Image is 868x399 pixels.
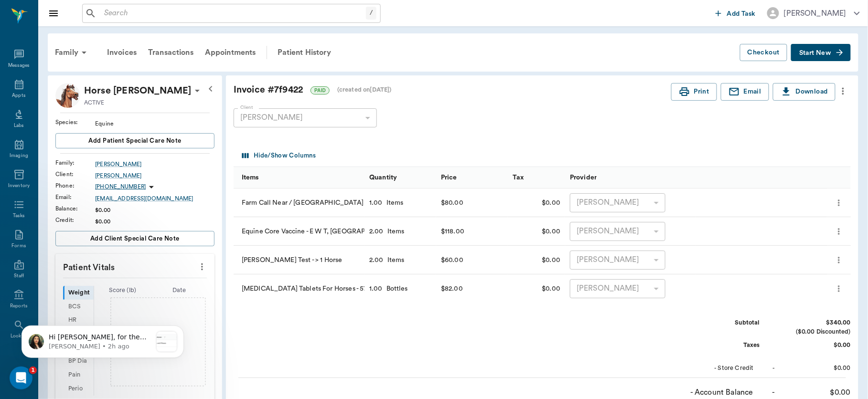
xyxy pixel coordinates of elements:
button: Add client Special Care Note [55,231,214,246]
div: Provider [570,164,597,191]
div: Items [234,167,364,189]
div: Date [151,286,208,295]
button: Start New [791,44,851,62]
div: 2.00 [369,255,384,265]
div: Tax [508,167,565,189]
span: Add client Special Care Note [90,233,180,244]
div: $0.00 [508,217,565,246]
a: [PERSON_NAME] [95,160,214,168]
div: Items [242,164,259,191]
button: Add Task [712,4,760,22]
div: Family : [55,158,95,167]
div: Weight [63,286,94,300]
div: Invoice # 7f9422 [234,83,671,97]
div: $80.00 [441,196,463,210]
div: Inventory [8,182,30,189]
div: [PERSON_NAME] [570,251,665,270]
div: Equine Core Vaccine - E W T, [GEOGRAPHIC_DATA], [MEDICAL_DATA] [234,217,364,246]
div: - [772,387,775,398]
div: ($0.00 Discounted) [779,327,851,336]
button: Download [773,83,836,101]
div: Forms [11,242,26,250]
span: Add patient Special Care Note [88,136,181,146]
div: $0.00 [508,274,565,303]
div: Quantity [364,167,436,189]
div: [PERSON_NAME] [784,8,847,19]
div: $60.00 [441,253,463,267]
div: Tax [513,164,524,191]
div: 1.00 [369,198,383,208]
div: BCS [63,300,94,314]
div: Staff [14,273,24,280]
div: 2.00 [369,227,384,236]
div: $0.00 [95,217,214,226]
div: Balance : [55,204,95,213]
div: [PERSON_NAME] [570,222,665,241]
div: Quantity [369,164,397,191]
button: Select columns [240,148,318,163]
p: [PHONE_NUMBER] [95,183,146,191]
div: 1.00 [369,284,383,294]
div: Price [441,164,457,191]
input: Search [100,7,366,20]
span: PAID [311,87,329,94]
div: $0.00 [508,246,565,274]
button: Checkout [740,44,787,62]
div: $340.00 [779,318,851,327]
a: [EMAIL_ADDRESS][DOMAIN_NAME] [95,194,214,203]
div: Email : [55,193,95,201]
div: (created on [DATE] ) [337,85,392,94]
div: Perio [63,382,94,396]
a: Transactions [142,41,199,64]
div: Subtotal [688,318,760,327]
p: Horse [PERSON_NAME] [84,83,192,98]
div: Pain [63,368,94,382]
div: Reports [10,303,28,310]
div: Client : [55,170,95,178]
div: Phone : [55,181,95,190]
div: [PERSON_NAME] [570,279,665,298]
div: Provider [565,167,696,189]
div: $0.00 [779,387,851,398]
div: Taxes [688,341,760,350]
div: - Store Credit [682,364,754,373]
button: Email [721,83,769,101]
div: Items [384,227,405,236]
iframe: Intercom live chat [10,367,32,389]
div: / [366,7,376,20]
button: more [194,259,210,275]
a: Invoices [101,41,142,64]
a: [PERSON_NAME] [95,171,214,180]
iframe: Intercom notifications message [7,306,198,373]
div: - [773,364,775,373]
button: more [832,281,846,297]
p: Patient Vitals [55,254,214,278]
div: Appts [12,92,25,99]
button: more [832,195,846,211]
div: [PERSON_NAME] [570,193,665,212]
label: Client [240,104,253,111]
div: Items [384,255,405,265]
button: Print [671,83,717,101]
div: Labs [14,122,24,129]
div: Imaging [10,152,28,159]
button: [PERSON_NAME] [760,4,868,22]
div: Farm Call Near / [GEOGRAPHIC_DATA] [234,189,364,217]
div: [MEDICAL_DATA] Tablets For Horses - 57mg - 60ct [234,274,364,303]
div: - Account Balance [682,387,753,398]
a: Patient History [272,41,337,64]
div: Equine [95,119,214,128]
div: Appointments [199,41,262,64]
button: more [836,83,851,99]
div: Score ( lb ) [94,286,151,295]
img: Profile Image [55,83,80,108]
button: Close drawer [44,4,63,23]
